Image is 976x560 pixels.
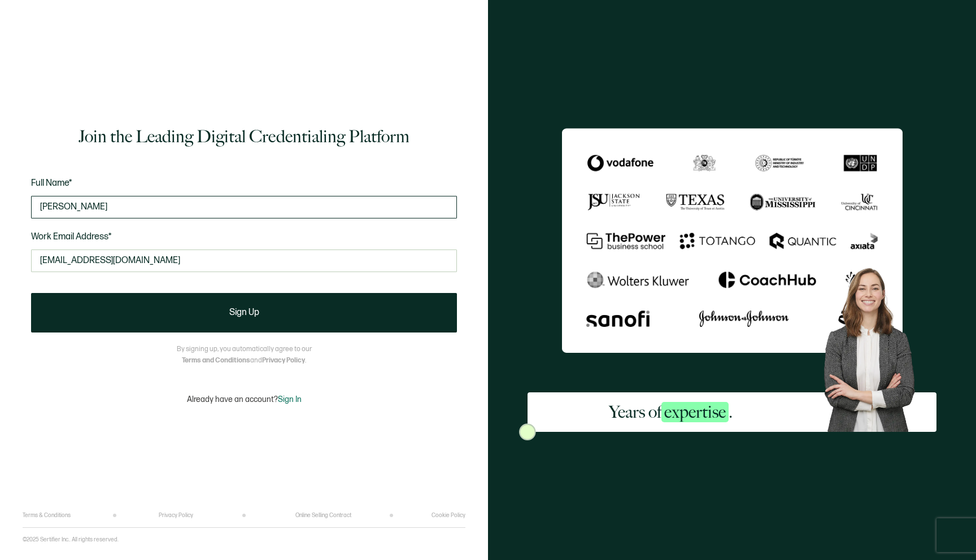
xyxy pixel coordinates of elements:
img: Sertifier Signup - Years of <span class="strong-h">expertise</span>. Hero [814,260,936,432]
img: Sertifier Signup [519,423,536,440]
input: Enter your work email address [31,250,457,272]
a: Privacy Policy [159,512,193,519]
span: Work Email Address* [31,231,112,242]
span: Sign In [278,395,302,404]
button: Sign Up [31,293,457,333]
a: Terms and Conditions [182,356,250,365]
a: Privacy Policy [262,356,305,365]
input: Jane Doe [31,196,457,218]
span: expertise [661,402,729,422]
h2: Years of . [609,401,733,423]
a: Terms & Conditions [23,512,71,519]
img: Sertifier Signup - Years of <span class="strong-h">expertise</span>. [562,128,903,353]
p: Already have an account? [187,395,302,404]
p: ©2025 Sertifier Inc.. All rights reserved. [23,536,119,543]
h1: Join the Leading Digital Credentialing Platform [79,125,409,148]
span: Full Name* [31,178,72,189]
span: Sign Up [229,308,259,317]
a: Cookie Policy [432,512,465,519]
p: By signing up, you automatically agree to our and . [177,344,312,366]
a: Online Selling Contract [295,512,351,519]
